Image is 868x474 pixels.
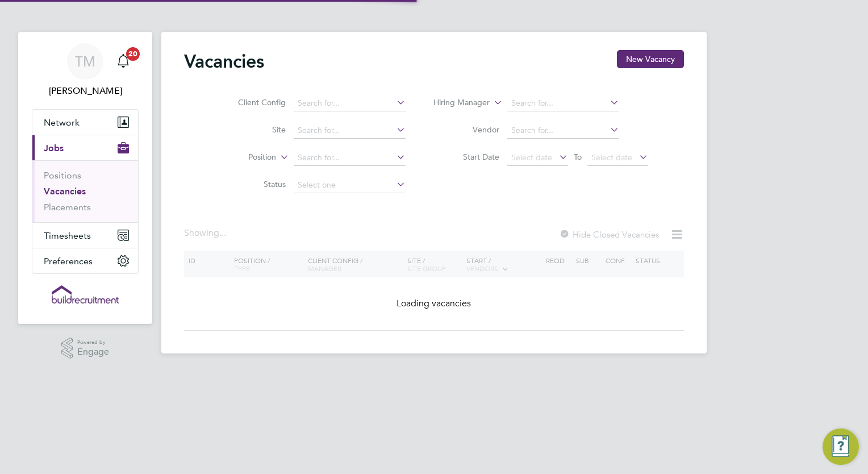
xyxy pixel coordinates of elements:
[44,170,81,181] a: Positions
[434,152,499,162] label: Start Date
[75,54,95,69] span: TM
[77,338,109,347] span: Powered by
[44,143,64,153] span: Jobs
[32,110,138,135] button: Network
[511,152,552,163] span: Select date
[18,32,152,324] nav: Main navigation
[424,97,490,109] label: Hiring Manager
[44,230,91,241] span: Timesheets
[559,229,659,240] label: Hide Closed Vacancies
[61,338,110,359] a: Powered byEngage
[126,47,140,61] span: 20
[32,43,139,98] a: TM[PERSON_NAME]
[32,84,139,98] span: Tom Morgan
[44,186,86,197] a: Vacancies
[294,95,406,111] input: Search for...
[32,223,138,248] button: Timesheets
[591,152,632,163] span: Select date
[44,117,80,128] span: Network
[32,248,138,273] button: Preferences
[32,160,138,222] div: Jobs
[52,285,119,303] img: buildrec-logo-retina.png
[184,50,264,73] h2: Vacancies
[434,124,499,135] label: Vendor
[32,285,139,303] a: Go to home page
[823,429,859,465] button: Engage Resource Center
[220,124,286,135] label: Site
[44,256,93,267] span: Preferences
[44,202,91,213] a: Placements
[112,43,135,80] a: 20
[617,50,684,68] button: New Vacancy
[184,227,228,239] div: Showing
[32,135,138,160] button: Jobs
[77,347,109,357] span: Engage
[211,152,276,163] label: Position
[294,177,406,193] input: Select one
[294,150,406,166] input: Search for...
[219,227,226,239] span: ...
[220,179,286,189] label: Status
[220,97,286,107] label: Client Config
[507,123,619,139] input: Search for...
[570,149,585,164] span: To
[294,123,406,139] input: Search for...
[507,95,619,111] input: Search for...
